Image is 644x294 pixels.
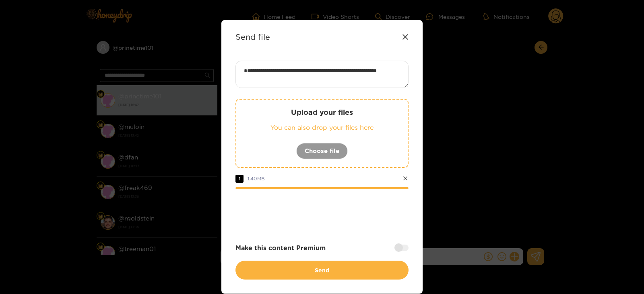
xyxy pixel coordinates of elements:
[235,175,244,183] span: 1
[252,123,392,132] p: You can also drop your files here
[252,108,392,117] p: Upload your files
[296,143,348,159] button: Choose file
[235,243,326,253] strong: Make this content Premium
[248,176,265,181] span: 1.40 MB
[235,32,270,41] strong: Send file
[235,261,409,280] button: Send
